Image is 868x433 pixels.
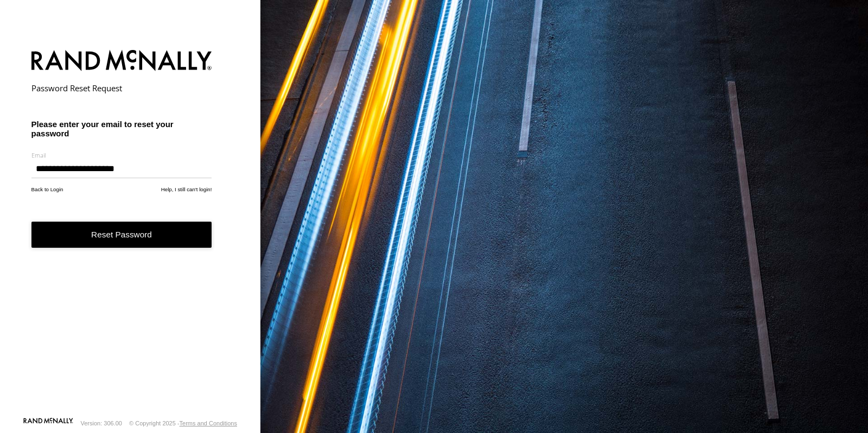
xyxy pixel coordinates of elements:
[161,186,212,192] a: Help, I still can't login!
[31,120,212,138] h3: Please enter your email to reset your password
[129,420,237,426] div: © Copyright 2025 -
[31,48,212,76] img: Rand McNally
[31,222,212,248] button: Reset Password
[31,186,63,192] a: Back to Login
[180,420,237,426] a: Terms and Conditions
[81,420,122,426] div: Version: 306.00
[31,83,212,93] h2: Password Reset Request
[31,151,212,159] label: Email
[23,418,73,429] a: Visit our Website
